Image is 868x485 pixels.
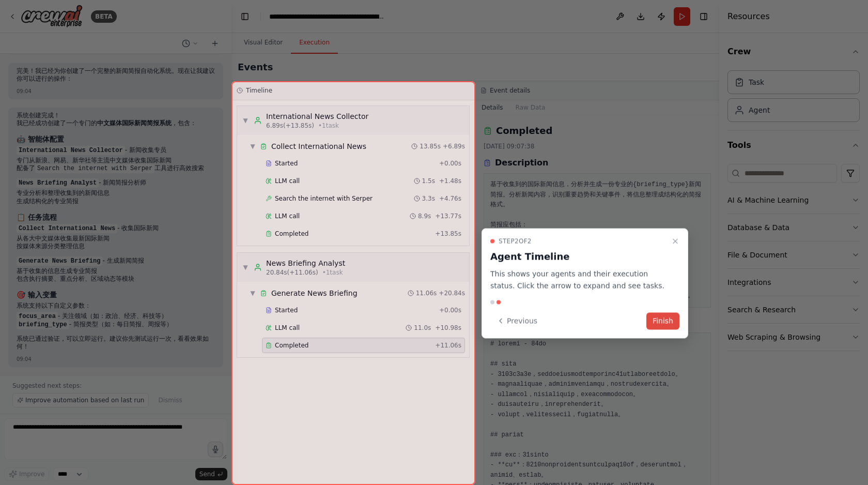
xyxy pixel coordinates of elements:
[646,312,679,329] button: Finish
[669,235,681,248] button: Close walkthrough
[490,312,544,329] button: Previous
[238,9,252,24] button: Hide left sidebar
[490,250,667,264] h3: Agent Timeline
[490,268,667,292] p: This shows your agents and their execution status. Click the arrow to expand and see tasks.
[499,237,532,246] span: Step 2 of 2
